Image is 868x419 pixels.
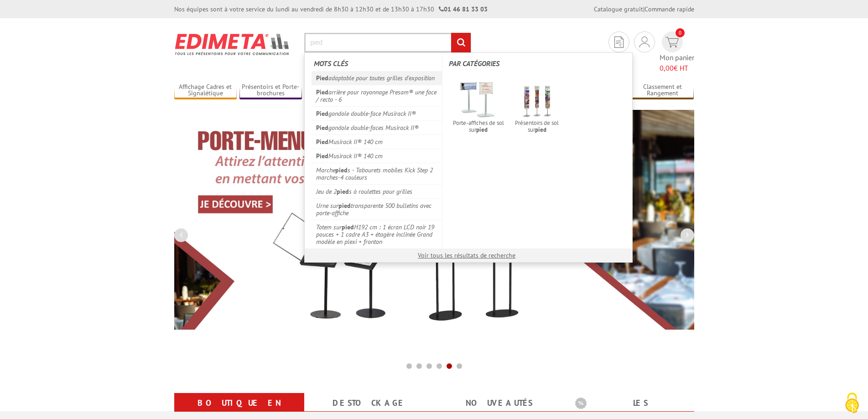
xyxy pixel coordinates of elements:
[304,33,471,52] input: Rechercher un produit ou une référence...
[518,82,556,119] img: de-sol.jpg
[508,79,567,136] a: Présentoirs de sol surpied
[639,36,650,47] img: devis rapide
[449,79,508,136] a: Porte-affiches de sol surpied
[575,395,689,413] b: Les promotions
[315,395,423,411] a: Destockage
[312,71,442,85] a: Piedadaptable pour toutes grilles d'exposition
[836,388,868,419] button: Cookies (fenêtre modale)
[174,27,291,61] img: Présentoir, panneau, stand - Edimeta - PLV, affichage, mobilier bureau, entreprise
[676,28,685,37] span: 0
[342,223,354,231] em: pied
[841,392,863,414] img: Cookies (fenêtre modale)
[594,5,694,14] div: |
[660,63,674,72] span: 0,00
[476,126,488,134] em: pied
[312,184,442,198] a: Jeu de 2pieds à roulettes pour grilles
[451,33,471,52] input: rechercher
[312,198,442,220] a: Urne surpiedtransparente 500 bulletins avec porte-affiche
[535,126,546,134] em: pied
[312,134,442,149] a: PiedMusirack II® 140 cm
[338,202,351,210] em: pied
[314,59,348,68] span: Mots clés
[459,82,497,119] img: porte-affiches.png
[510,119,564,133] span: Présentoirs de sol sur
[239,83,302,98] a: Présentoirs et Porte-brochures
[660,52,694,73] span: Mon panier
[452,119,505,133] span: Porte-affiches de sol sur
[312,85,442,106] a: Piedarrière pour rayonnage Presam® une face / recto - 6
[449,54,625,73] label: Par catégories
[335,166,348,174] em: pied
[312,120,442,134] a: Piedgondole double-faces Musirack II®
[439,5,488,13] strong: 01 46 81 33 03
[316,138,328,146] em: Pied
[312,149,442,163] a: PiedMusirack II® 140 cm
[312,163,442,184] a: Marchepieds - Tabourets mobiles Kick Step 2 marches-4 couleurs
[316,124,328,132] em: Pied
[445,395,553,411] a: nouveautés
[312,220,442,248] a: Totem surpiedH192 cm : 1 écran LCD noir 19 pouces + 1 cadre A3 + étagère inclinée Grand modèle en...
[174,83,237,98] a: Affichage Cadres et Signalétique
[645,5,694,13] a: Commande rapide
[594,5,643,13] a: Catalogue gratuit
[418,251,515,259] a: Voir tous les résultats de recherche
[337,187,349,196] em: pied
[316,88,328,96] em: Pied
[665,37,679,47] img: devis rapide
[631,83,694,98] a: Classement et Rangement
[316,74,328,82] em: Pied
[304,52,633,263] div: Rechercher un produit ou une référence...
[174,5,488,14] div: Nos équipes sont à votre service du lundi au vendredi de 8h30 à 12h30 et de 13h30 à 17h30
[316,109,328,118] em: Pied
[312,106,442,120] a: Piedgondole double-face Musirack II®
[660,63,694,73] span: € HT
[614,36,624,48] img: devis rapide
[660,31,694,73] a: devis rapide 0 Mon panier 0,00€ HT
[316,152,328,160] em: Pied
